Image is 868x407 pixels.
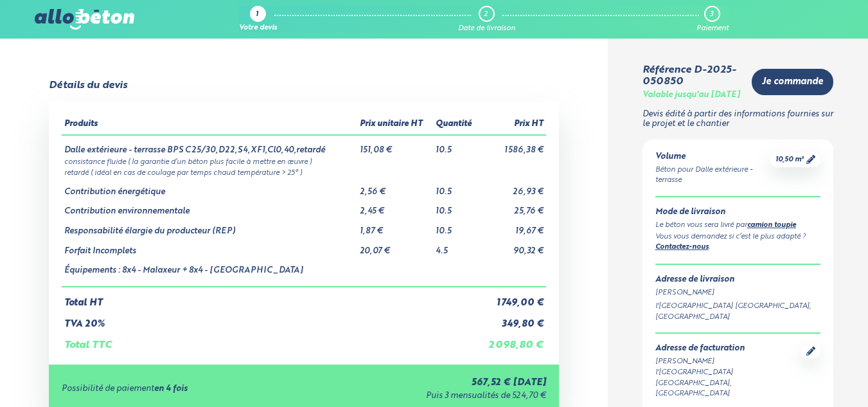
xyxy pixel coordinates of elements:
td: Équipements : 8x4 - Malaxeur + 8x4 - [GEOGRAPHIC_DATA] [62,256,358,287]
div: Valable jusqu'au [DATE] [642,91,740,100]
td: 1 586,38 € [479,135,546,156]
td: 4.5 [433,237,479,257]
strong: en 4 fois [154,384,188,393]
a: Contactez-nous [655,244,709,251]
td: 25,76 € [479,197,546,217]
div: Le béton vous sera livré par [655,220,820,231]
td: 90,32 € [479,237,546,257]
td: 10.5 [433,135,479,156]
iframe: Help widget launcher [754,357,854,393]
th: Produits [62,114,358,135]
td: 1,87 € [357,217,433,237]
div: l'[GEOGRAPHIC_DATA] [GEOGRAPHIC_DATA], [GEOGRAPHIC_DATA] [655,301,820,323]
td: 10.5 [433,197,479,217]
td: Responsabilité élargie du producteur (REP) [62,217,358,237]
div: Date de livraison [458,24,515,33]
td: Dalle extérieure - terrasse BPS C25/30,D22,S4,XF1,Cl0,40,retardé [62,135,358,156]
div: Adresse de facturation [655,344,801,354]
td: TVA 20% [62,309,479,330]
td: 2,56 € [357,177,433,197]
th: Quantité [433,114,479,135]
img: allobéton [35,9,134,30]
a: 2 Date de livraison [458,6,515,33]
a: Je commande [752,69,833,95]
div: Adresse de livraison [655,275,820,285]
div: [PERSON_NAME] [655,356,801,367]
td: 151,08 € [357,135,433,156]
a: 3 Paiement [696,6,729,33]
th: Prix unitaire HT [357,114,433,135]
td: consistance fluide ( la garantie d’un béton plus facile à mettre en œuvre ) [62,156,546,167]
td: 19,67 € [479,217,546,237]
div: Béton pour Dalle extérieure - terrasse [655,165,770,186]
div: Vous vous demandez si c’est le plus adapté ? . [655,231,820,254]
span: Je commande [762,77,823,87]
td: 1 749,00 € [479,287,546,309]
th: Prix HT [479,114,546,135]
td: Contribution environnementale [62,197,358,217]
td: retardé ( idéal en cas de coulage par temps chaud température > 25° ) [62,167,546,177]
div: Paiement [696,24,729,33]
td: 2,45 € [357,197,433,217]
div: [PERSON_NAME] [655,287,820,298]
div: l'[GEOGRAPHIC_DATA] [GEOGRAPHIC_DATA], [GEOGRAPHIC_DATA] [655,367,801,399]
a: 1 Votre devis [239,6,277,33]
td: 20,07 € [357,237,433,257]
div: Votre devis [239,24,277,33]
div: 3 [710,10,713,19]
div: Référence D-2025-050850 [642,64,741,88]
a: camion toupie [747,222,796,229]
div: Possibilité de paiement [62,384,310,394]
td: 10.5 [433,217,479,237]
td: Contribution énergétique [62,177,358,197]
td: 349,80 € [479,309,546,330]
td: 26,93 € [479,177,546,197]
div: Puis 3 mensualités de 524,70 € [310,392,546,401]
td: 10.5 [433,177,479,197]
td: Forfait Incomplets [62,237,358,257]
td: Total HT [62,287,479,309]
div: Détails du devis [49,80,127,91]
p: Devis édité à partir des informations fournies sur le projet et le chantier [642,110,833,129]
div: 567,52 € [DATE] [310,377,546,388]
div: Volume [655,152,770,162]
td: Total TTC [62,329,479,351]
div: Mode de livraison [655,208,820,217]
div: 2 [484,10,488,19]
div: 1 [256,11,258,19]
td: 2 098,80 € [479,329,546,351]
